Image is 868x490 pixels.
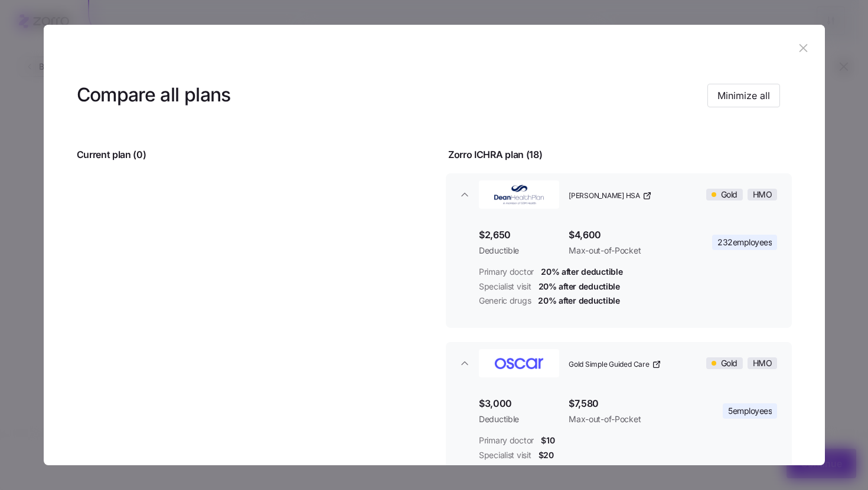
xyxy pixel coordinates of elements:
[479,295,531,307] span: Generic drugs
[753,189,772,200] span: HMO
[569,396,687,411] span: $7,580
[538,295,619,307] span: 20% after deductible
[479,435,534,446] span: Primary doctor
[541,435,554,446] span: $10
[569,228,687,242] span: $4,600
[479,351,559,375] img: Oscar
[569,191,640,201] span: [PERSON_NAME] HSA
[479,463,531,475] span: Generic drugs
[717,236,772,248] span: 232 employees
[479,245,559,256] span: Deductible
[77,147,146,162] span: Current plan ( 0 )
[569,413,687,425] span: Max-out-of-Pocket
[479,183,559,206] img: Dean Health Plan
[717,88,770,103] span: Minimize all
[541,266,622,278] span: 20% after deductible
[479,396,559,411] span: $3,000
[479,266,534,278] span: Primary doctor
[721,358,738,369] span: Gold
[721,189,738,200] span: Gold
[569,360,661,370] a: Gold Simple Guided Care
[569,360,649,370] span: Gold Simple Guided Care
[728,405,772,417] span: 5 employees
[446,342,792,384] button: OscarGold Simple Guided CareGoldHMO
[707,84,780,107] button: Minimize all
[446,173,792,216] button: Dean Health Plan[PERSON_NAME] HSAGoldHMO
[448,147,542,162] span: Zorro ICHRA plan ( 18 )
[539,449,554,461] span: $20
[446,216,792,328] div: Dean Health Plan[PERSON_NAME] HSAGoldHMO
[539,281,620,292] span: 20% after deductible
[479,228,559,242] span: $2,650
[569,245,687,256] span: Max-out-of-Pocket
[538,463,548,475] span: $3
[479,449,531,461] span: Specialist visit
[569,191,652,201] a: [PERSON_NAME] HSA
[479,413,559,425] span: Deductible
[77,82,231,108] h3: Compare all plans
[753,358,772,369] span: HMO
[479,281,531,292] span: Specialist visit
